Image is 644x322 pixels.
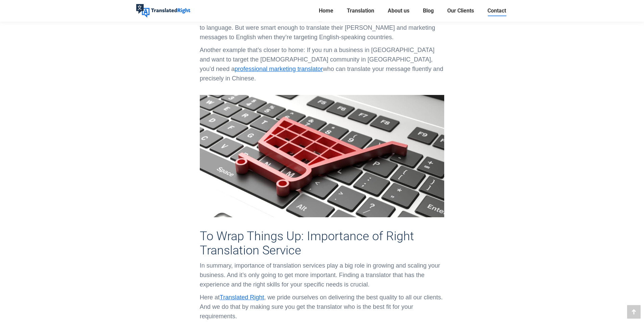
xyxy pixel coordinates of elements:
[317,6,335,16] a: Home
[200,95,444,217] img: Translated Right provides quality Ecommerce Website Multilingual translation. Get the right trans...
[423,7,434,14] span: Blog
[485,6,508,16] a: Contact
[200,293,444,321] p: Here at , we pride ourselves on delivering the best quality to all our clients. And we do that by...
[200,45,444,83] p: Another example that’s closer to home: If you run a business in [GEOGRAPHIC_DATA] and want to tar...
[235,66,323,72] a: professional marketing translator
[421,6,436,16] a: Blog
[445,6,476,16] a: Our Clients
[200,261,444,289] p: In summary, importance of translation services play a big role in growing and scaling your busine...
[200,14,444,42] p: They might have been from [GEOGRAPHIC_DATA] where they speak Russian as their go-to language. But...
[345,6,376,16] a: Translation
[347,7,374,14] span: Translation
[136,4,190,18] img: Translated Right
[487,7,506,14] span: Contact
[319,7,333,14] span: Home
[200,229,444,257] h3: To Wrap Things Up: Importance of Right Translation Service
[388,7,409,14] span: About us
[447,7,474,14] span: Our Clients
[386,6,411,16] a: About us
[220,294,264,301] a: Translated Right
